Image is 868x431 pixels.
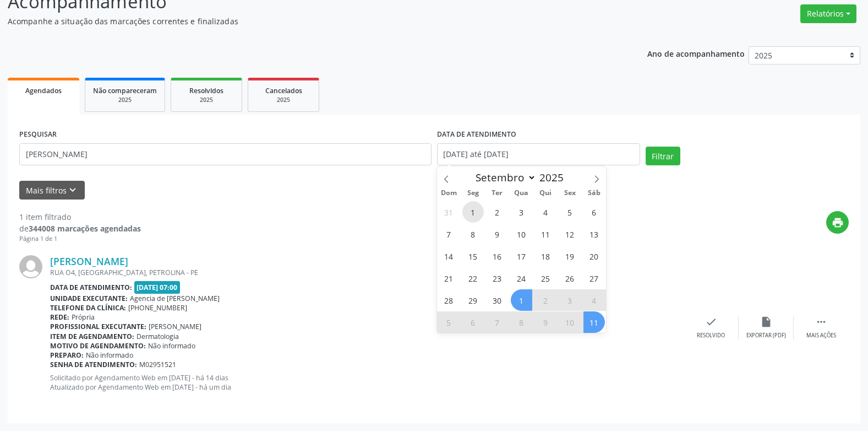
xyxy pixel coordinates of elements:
span: Setembro 21, 2025 [438,267,460,289]
div: 2025 [256,96,311,104]
i: print [832,217,844,229]
span: Outubro 4, 2025 [583,289,605,311]
span: Setembro 4, 2025 [535,201,556,223]
span: Agencia de [PERSON_NAME] [130,294,220,303]
span: Setembro 3, 2025 [511,201,532,223]
b: Data de atendimento: [50,283,132,292]
span: [PHONE_NUMBER] [128,303,187,313]
label: PESQUISAR [19,126,57,143]
span: Setembro 30, 2025 [487,289,508,311]
span: Setembro 2, 2025 [487,201,508,223]
span: Setembro 24, 2025 [511,267,532,289]
span: Não compareceram [93,86,157,95]
div: Mais ações [806,332,836,340]
span: Setembro 25, 2025 [535,267,556,289]
button: Mais filtroskeyboard_arrow_down [19,181,85,200]
i: keyboard_arrow_down [67,184,79,196]
span: Setembro 10, 2025 [511,223,532,245]
i:  [815,316,827,328]
span: Setembro 23, 2025 [487,267,508,289]
button: print [826,211,849,234]
strong: 344008 marcações agendadas [29,223,141,234]
i: check [705,316,717,328]
span: Setembro 9, 2025 [487,223,508,245]
select: Month [471,170,537,185]
span: Setembro 29, 2025 [462,289,484,311]
span: Setembro 8, 2025 [462,223,484,245]
span: Resolvidos [189,86,223,95]
span: Outubro 3, 2025 [559,289,581,311]
div: RUA O4, [GEOGRAPHIC_DATA], PETROLINA - PE [50,268,684,277]
div: Exportar (PDF) [746,332,786,340]
p: Acompanhe a situação das marcações correntes e finalizadas [8,15,604,27]
span: Setembro 22, 2025 [462,267,484,289]
span: Agendados [25,86,62,95]
b: Preparo: [50,351,84,360]
span: Setembro 6, 2025 [583,201,605,223]
span: Setembro 20, 2025 [583,245,605,267]
span: Sáb [582,190,606,197]
button: Relatórios [800,4,856,23]
input: Nome, código do beneficiário ou CPF [19,143,432,165]
a: [PERSON_NAME] [50,255,128,267]
div: Resolvido [697,332,725,340]
span: Setembro 1, 2025 [462,201,484,223]
div: 1 item filtrado [19,211,141,223]
div: 2025 [179,96,234,104]
button: Filtrar [646,147,680,165]
span: Qua [509,190,533,197]
span: Agosto 31, 2025 [438,201,460,223]
span: Setembro 17, 2025 [511,245,532,267]
p: Solicitado por Agendamento Web em [DATE] - há 14 dias Atualizado por Agendamento Web em [DATE] - ... [50,373,684,392]
span: Setembro 27, 2025 [583,267,605,289]
span: Qui [533,190,558,197]
span: Setembro 19, 2025 [559,245,581,267]
b: Profissional executante: [50,322,146,331]
span: Setembro 16, 2025 [487,245,508,267]
span: [DATE] 07:00 [134,281,181,294]
span: Outubro 1, 2025 [511,289,532,311]
b: Motivo de agendamento: [50,341,146,351]
label: DATA DE ATENDIMENTO [437,126,516,143]
b: Rede: [50,313,69,322]
span: Setembro 12, 2025 [559,223,581,245]
b: Telefone da clínica: [50,303,126,313]
p: Ano de acompanhamento [647,46,745,60]
span: Não informado [86,351,133,360]
span: Outubro 10, 2025 [559,311,581,333]
span: Outubro 9, 2025 [535,311,556,333]
span: Setembro 11, 2025 [535,223,556,245]
span: Setembro 5, 2025 [559,201,581,223]
span: Outubro 2, 2025 [535,289,556,311]
b: Item de agendamento: [50,332,134,341]
span: Dom [437,190,461,197]
span: Outubro 11, 2025 [583,311,605,333]
img: img [19,255,42,278]
div: Página 1 de 1 [19,234,141,244]
span: Seg [461,190,485,197]
span: Outubro 7, 2025 [487,311,508,333]
div: 2025 [93,96,157,104]
div: de [19,223,141,234]
input: Year [536,170,572,185]
span: Sex [558,190,582,197]
span: M02951521 [139,360,176,369]
span: Setembro 18, 2025 [535,245,556,267]
span: Outubro 6, 2025 [462,311,484,333]
span: Outubro 8, 2025 [511,311,532,333]
span: Não informado [148,341,195,351]
span: Outubro 5, 2025 [438,311,460,333]
i: insert_drive_file [760,316,772,328]
b: Senha de atendimento: [50,360,137,369]
span: Setembro 26, 2025 [559,267,581,289]
b: Unidade executante: [50,294,128,303]
span: [PERSON_NAME] [149,322,201,331]
span: Dermatologia [137,332,179,341]
input: Selecione um intervalo [437,143,640,165]
span: Setembro 28, 2025 [438,289,460,311]
span: Setembro 15, 2025 [462,245,484,267]
span: Ter [485,190,509,197]
span: Setembro 14, 2025 [438,245,460,267]
span: Setembro 13, 2025 [583,223,605,245]
span: Setembro 7, 2025 [438,223,460,245]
